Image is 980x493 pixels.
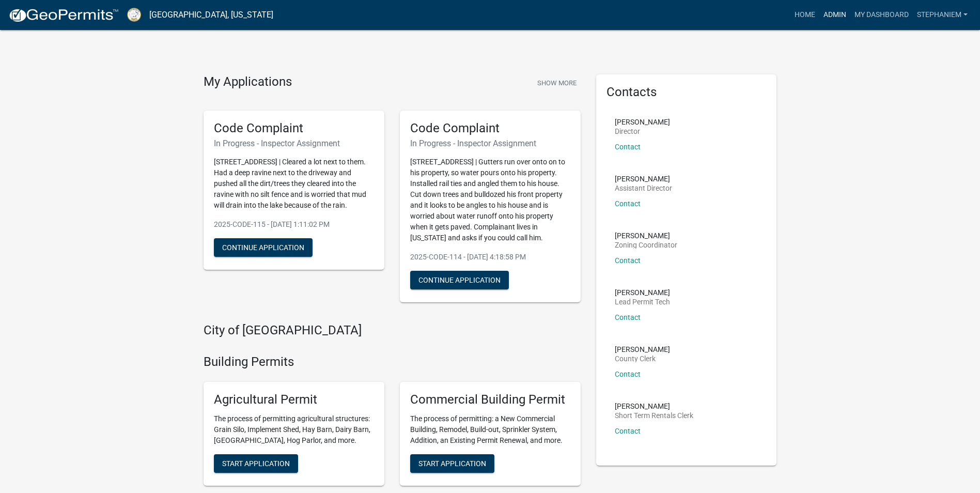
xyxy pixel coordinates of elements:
[410,121,570,136] h5: Code Complaint
[214,238,313,257] button: Continue Application
[615,199,641,208] a: Contact
[127,8,141,22] img: Putnam County, Georgia
[615,256,641,265] a: Contact
[418,459,486,467] span: Start Application
[410,271,509,289] button: Continue Application
[615,412,693,419] p: Short Term Rentals Clerk
[214,219,374,230] p: 2025-CODE-115 - [DATE] 1:11:02 PM
[606,85,767,100] h5: Contacts
[410,138,570,148] h6: In Progress - Inspector Assignment
[615,370,641,378] a: Contact
[615,346,670,353] p: [PERSON_NAME]
[410,413,570,446] p: The process of permitting: a New Commercial Building, Remodel, Build-out, Sprinkler System, Addit...
[615,143,641,151] a: Contact
[615,241,677,249] p: Zoning Coordinator
[790,5,819,25] a: Home
[204,355,581,369] h4: Building Permits
[615,289,670,296] p: [PERSON_NAME]
[149,6,273,24] a: [GEOGRAPHIC_DATA], [US_STATE]
[214,121,374,136] h5: Code Complaint
[615,118,670,126] p: [PERSON_NAME]
[615,184,672,192] p: Assistant Director
[615,232,677,239] p: [PERSON_NAME]
[204,323,581,338] h4: City of [GEOGRAPHIC_DATA]
[913,5,972,25] a: StephanieM
[214,392,374,407] h5: Agricultural Permit
[410,157,570,243] p: [STREET_ADDRESS] | Gutters run over onto on to his property, so water pours onto his property. In...
[214,138,374,148] h6: In Progress - Inspector Assignment
[615,175,672,182] p: [PERSON_NAME]
[615,403,693,410] p: [PERSON_NAME]
[410,454,494,473] button: Start Application
[615,313,641,321] a: Contact
[204,74,292,90] h4: My Applications
[214,454,298,473] button: Start Application
[615,427,641,435] a: Contact
[214,157,374,211] p: [STREET_ADDRESS] | Cleared a lot next to them. Had a deep ravine next to the driveway and pushed ...
[819,5,850,25] a: Admin
[410,252,570,263] p: 2025-CODE-114 - [DATE] 4:18:58 PM
[615,128,670,135] p: Director
[850,5,913,25] a: My Dashboard
[533,74,581,91] button: Show More
[615,298,670,305] p: Lead Permit Tech
[222,459,290,467] span: Start Application
[214,413,374,446] p: The process of permitting agricultural structures: Grain Silo, Implement Shed, Hay Barn, Dairy Ba...
[615,355,670,362] p: County Clerk
[410,392,570,407] h5: Commercial Building Permit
